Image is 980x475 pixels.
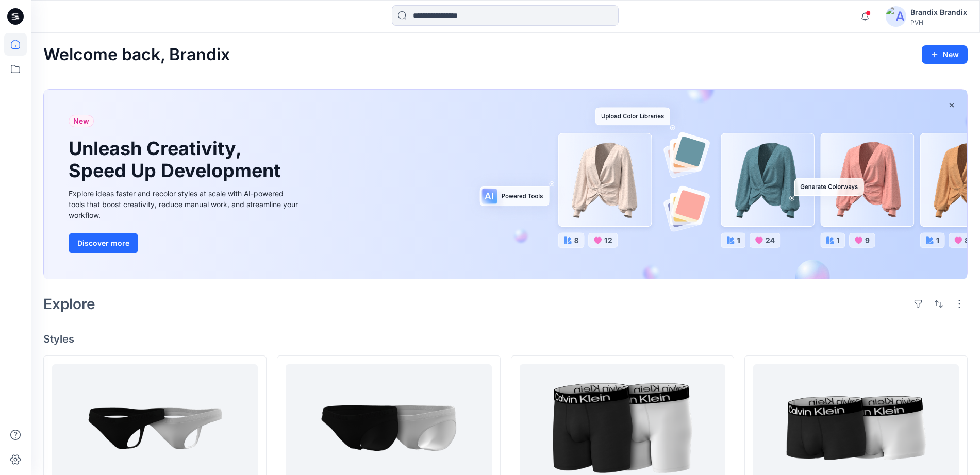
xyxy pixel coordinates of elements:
div: Explore ideas faster and recolor styles at scale with AI-powered tools that boost creativity, red... [69,188,301,220]
button: Discover more [69,233,138,253]
h4: Styles [43,333,968,345]
div: Brandix Brandix [910,6,967,19]
span: New [73,115,89,127]
button: New [922,45,968,64]
h1: Unleash Creativity, Speed Up Development [69,138,285,182]
a: Discover more [69,233,301,253]
img: avatar [886,6,906,27]
h2: Explore [43,296,95,312]
h2: Welcome back, Brandix [43,45,230,64]
div: PVH [910,19,967,26]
